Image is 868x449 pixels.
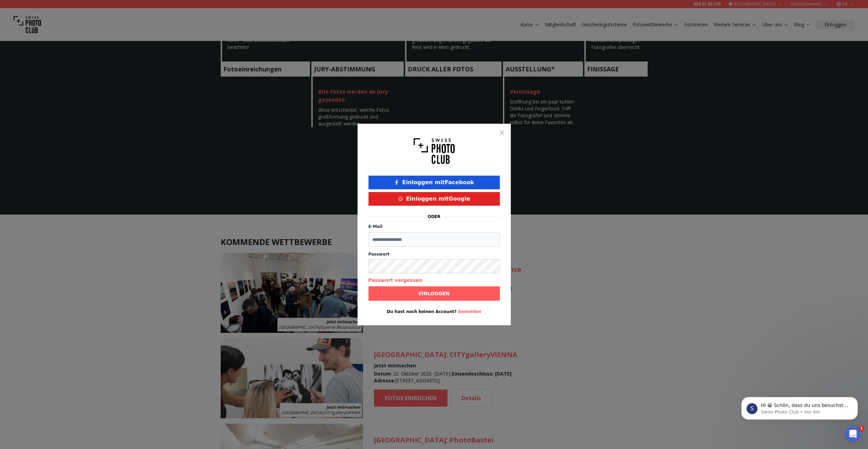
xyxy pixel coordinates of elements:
[368,286,500,301] button: Einloggen
[368,251,500,257] label: Passwort
[368,309,500,314] p: Du hast noch keinen Account?
[368,192,500,206] button: Einloggen mitGoogle
[845,426,861,442] iframe: Intercom live chat
[428,214,441,219] p: oder
[731,383,868,431] iframe: Intercom notifications Nachricht
[368,176,500,189] button: Einloggen mitFacebook
[414,135,455,167] img: Swiss photo club
[368,224,383,229] label: E-Mail
[458,309,481,314] button: Anmelden
[418,290,450,297] b: Einloggen
[859,426,864,431] span: 1
[368,277,423,284] button: Passwort vergessen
